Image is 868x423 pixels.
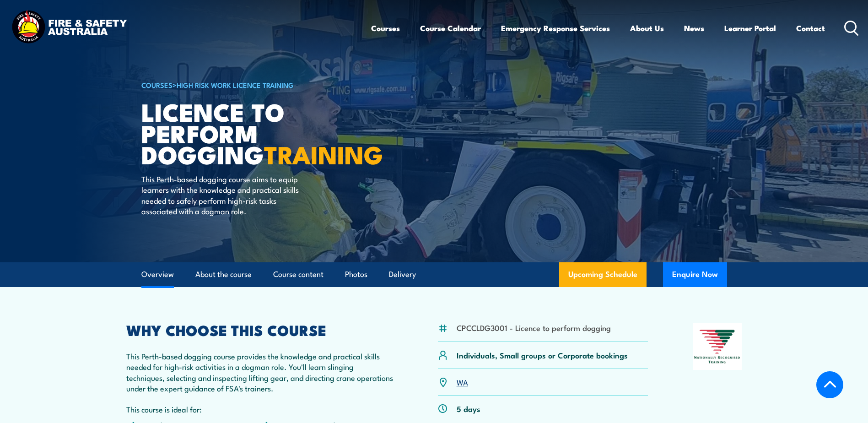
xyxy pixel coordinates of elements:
[693,323,742,370] img: Nationally Recognised Training logo.
[389,262,416,287] a: Delivery
[177,80,294,90] a: High Risk Work Licence Training
[457,350,628,360] p: Individuals, Small groups or Corporate bookings
[371,16,400,40] a: Courses
[630,16,664,40] a: About Us
[141,101,367,165] h1: Licence to Perform Dogging
[724,16,776,40] a: Learner Portal
[457,322,611,333] li: CPCCLDG3001 - Licence to perform dogging
[126,404,394,414] p: This course is ideal for:
[141,80,173,90] a: COURSES
[264,135,383,173] strong: TRAINING
[141,262,174,287] a: Overview
[796,16,825,40] a: Contact
[420,16,481,40] a: Course Calendar
[663,262,727,287] button: Enquire Now
[141,174,308,217] p: This Perth-based dogging course aims to equip learners with the knowledge and practical skills ne...
[141,79,367,90] h6: >
[345,262,367,287] a: Photos
[195,262,252,287] a: About the course
[501,16,610,40] a: Emergency Response Services
[457,403,480,414] p: 5 days
[559,262,647,287] a: Upcoming Schedule
[684,16,704,40] a: News
[126,323,394,336] h2: WHY CHOOSE THIS COURSE
[273,262,323,287] a: Course content
[126,351,394,394] p: This Perth-based dogging course provides the knowledge and practical skills needed for high-risk ...
[457,376,468,387] a: WA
